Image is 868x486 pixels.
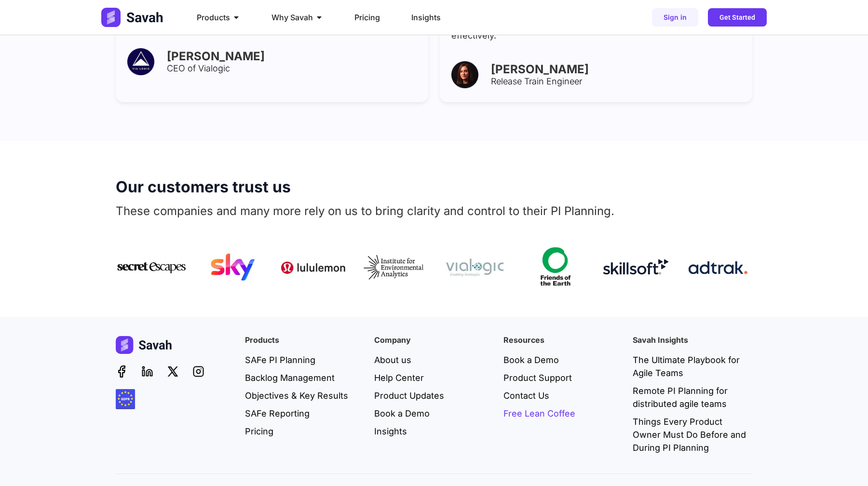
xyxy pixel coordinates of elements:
[503,389,549,402] span: Contact Us
[664,14,687,21] span: Sign in
[197,12,230,23] span: Products
[503,371,572,384] span: Product Support
[245,407,365,420] a: SAFe Reporting
[374,353,494,366] a: About us
[633,415,752,454] a: Things Every Product Owner Must Do Before and During PI Planning
[167,51,412,62] h3: [PERSON_NAME]
[374,389,494,402] a: Product Updates
[374,425,407,438] span: Insights
[503,353,559,366] span: Book a Demo
[245,336,365,344] h4: Products
[491,64,736,75] h3: [PERSON_NAME]
[374,407,430,420] span: Book a Demo
[374,336,494,344] h4: Company
[245,389,365,402] a: Objectives & Key Results
[245,353,315,366] span: SAFe PI Planning
[116,202,752,220] p: These companies and many more rely on us to bring clarity and control to their PI Planning.
[374,425,494,438] a: Insights
[271,12,313,23] span: Why Savah
[245,425,273,438] span: Pricing
[411,12,441,23] a: Insights
[245,371,365,384] a: Backlog Management
[374,371,494,384] a: Help Center
[633,384,752,410] a: Remote PI Planning for distributed agile teams
[503,407,623,420] a: Free Lean Coffee
[354,12,380,23] a: Pricing
[633,353,752,379] a: The Ultimate Playbook for Agile Teams
[189,8,528,27] nav: Menu
[491,77,736,86] h3: Release Train Engineer
[374,353,411,366] span: About us
[245,371,335,384] span: Backlog Management
[189,8,528,27] div: Menu Toggle
[374,407,494,420] a: Book a Demo
[503,336,623,344] h4: Resources
[820,440,868,486] iframe: Chat Widget
[633,336,752,344] h4: Savah Insights
[503,371,623,384] a: Product Support
[245,407,310,420] span: SAFe Reporting
[167,64,412,73] h3: CEO of Vialogic
[708,8,767,27] a: Get Started
[652,8,698,27] a: Sign in
[374,389,444,402] span: Product Updates
[503,407,575,420] span: Free Lean Coffee
[245,425,365,438] a: Pricing
[116,179,752,195] h2: Our customers trust us
[503,353,623,366] a: Book a Demo
[719,14,755,21] span: Get Started
[374,371,424,384] span: Help Center
[245,353,365,366] a: SAFe PI Planning
[503,389,623,402] a: Contact Us
[245,389,348,402] span: Objectives & Key Results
